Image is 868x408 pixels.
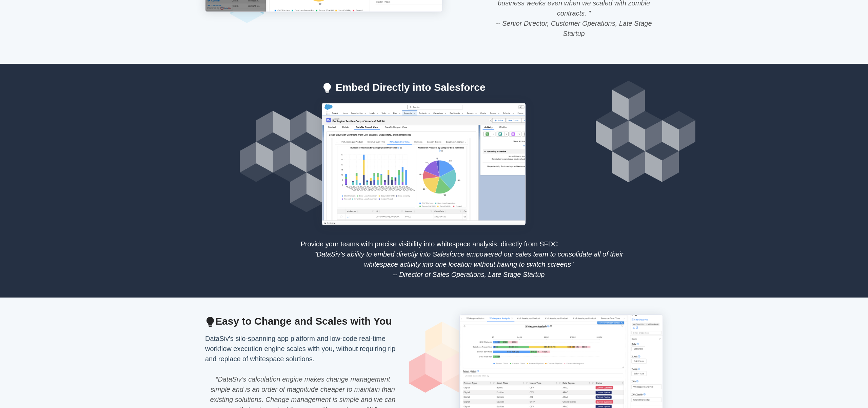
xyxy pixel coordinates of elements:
[205,314,409,328] h2: Easy to Change and Scales with You
[300,240,558,248] span: Provide your teams with precise visibility into whitespace analysis, directly from SFDC
[322,81,723,95] h2: Embed Directly into Salesforce
[201,333,405,364] div: DataSiv's silo-spanning app platform and low-code real-time workflow execution engine scales with...
[300,249,637,280] span: "DataSiv’s ability to embed directly into Salesforce empowered our sales team to consolidate all ...
[322,103,525,225] img: hEC04Xs.png
[322,83,336,93] i: icon: bulb
[205,317,215,327] i: icon: bulb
